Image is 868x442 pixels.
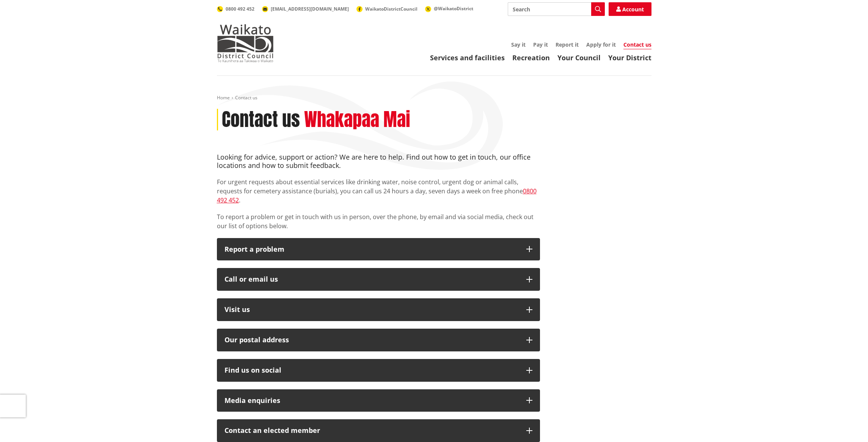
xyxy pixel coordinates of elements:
div: Call or email us [224,276,519,283]
a: Services and facilities [430,53,505,62]
a: Report it [556,41,579,48]
a: Pay it [533,41,548,48]
a: Contact us [623,41,651,49]
button: Media enquiries [217,389,540,412]
span: [EMAIL_ADDRESS][DOMAIN_NAME] [271,6,349,12]
a: Recreation [512,53,550,62]
button: Contact an elected member [217,419,540,442]
a: WaikatoDistrictCouncil [356,6,418,12]
button: Report a problem [217,238,540,261]
span: Contact us [235,94,257,101]
button: Our postal address [217,329,540,351]
a: Apply for it [586,41,616,48]
div: Find us on social [224,367,519,374]
h2: Whakapaa Mai [304,109,410,131]
nav: breadcrumb [217,95,651,101]
span: @WaikatoDistrict [434,5,473,12]
a: Home [217,94,230,101]
a: Account [609,2,651,16]
a: Your District [608,53,651,62]
span: 0800 492 452 [226,6,254,12]
a: 0800 492 452 [217,6,254,12]
h4: Looking for advice, support or action? We are here to help. Find out how to get in touch, our off... [217,153,540,169]
p: For urgent requests about essential services like drinking water, noise control, urgent dog or an... [217,177,540,205]
a: Your Council [557,53,601,62]
a: [EMAIL_ADDRESS][DOMAIN_NAME] [262,6,349,12]
button: Find us on social [217,359,540,382]
a: 0800 492 452 [217,187,537,204]
h1: Contact us [222,109,300,131]
span: WaikatoDistrictCouncil [365,6,418,12]
input: Search input [508,2,605,16]
p: To report a problem or get in touch with us in person, over the phone, by email and via social me... [217,212,540,230]
a: @WaikatoDistrict [425,5,473,12]
p: Contact an elected member [224,427,519,434]
button: Call or email us [217,268,540,291]
p: Visit us [224,306,519,313]
button: Visit us [217,298,540,321]
h2: Our postal address [224,336,519,344]
p: Report a problem [224,246,519,253]
img: Waikato District Council - Te Kaunihera aa Takiwaa o Waikato [217,24,274,62]
a: Say it [511,41,526,48]
div: Media enquiries [224,397,519,404]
